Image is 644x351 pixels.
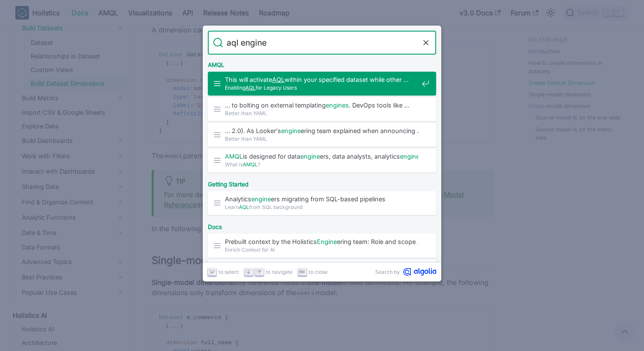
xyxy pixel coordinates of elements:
[225,135,418,143] span: Better than YAML
[206,55,438,72] div: AMQL
[251,195,271,203] mark: engine
[208,148,436,172] a: AMQLis designed for dataengineers, data analysts, analyticsengineers …What isAMQL?
[326,102,349,109] mark: engines
[375,268,436,276] a: Search byAlgolia
[243,161,258,168] mark: AMQL
[225,246,418,254] span: Enrich Context for AI
[206,174,438,191] div: Getting Started
[225,84,418,92] span: Enabling for Legacy Users
[281,127,301,134] mark: engine
[299,269,305,275] svg: Escape key
[245,269,252,275] svg: Arrow down
[225,75,418,84] span: This will activate within your specified dataset while other …
[208,97,436,121] a: … to bolting on external templatingengines. DevOps tools like …Better than YAML
[266,268,293,276] span: to navigate
[421,38,431,48] button: Clear the query
[225,109,418,117] span: Better than YAML
[309,268,328,276] span: to close
[206,217,438,234] div: Docs
[225,195,418,203] span: Analytics ers migrating from SQL-based pipelines
[208,259,436,283] a: 2.6 Customer Compliance: The Customer must comply withall…Terms of Service
[300,153,320,160] mark: engine
[208,123,436,147] a: … 2.0). As Looker'sengineering team explained when announcing …Better than YAML
[375,268,400,276] span: Search by
[208,234,436,258] a: Prebuilt context by the HolisticsEngineering team: Role and scope …Enrich Context for AI
[209,269,216,275] svg: Enter key
[225,153,243,160] mark: AMQL
[272,76,285,83] mark: AQL
[218,268,239,276] span: to select
[208,191,436,215] a: Analyticsengineers migrating from SQL-based pipelinesLearnAQLfrom SQL background
[223,31,421,55] input: Search docs
[225,101,418,109] span: … to bolting on external templating . DevOps tools like …
[317,238,337,245] mark: Engine
[403,268,436,276] svg: Algolia
[225,127,418,135] span: … 2.0). As Looker's ering team explained when announcing …
[225,160,418,168] span: What is ?
[208,72,436,96] a: This will activateAQLwithin your specified dataset while other …EnablingAQLfor Legacy Users
[239,204,249,210] mark: AQL
[400,153,420,160] mark: engine
[225,238,418,246] span: Prebuilt context by the Holistics ering team: Role and scope …
[245,84,256,91] mark: AQL
[256,269,263,275] svg: Arrow up
[225,152,418,160] span: is designed for data ers, data analysts, analytics ers …
[225,203,418,211] span: Learn from SQL background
